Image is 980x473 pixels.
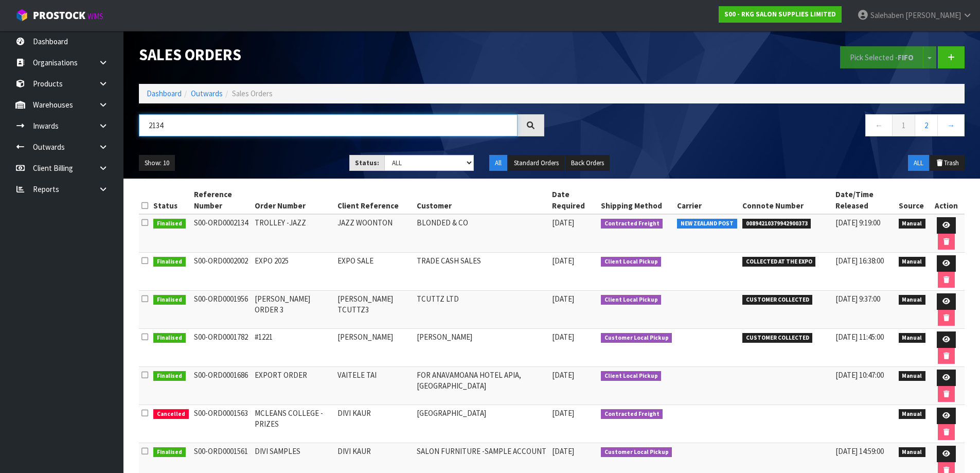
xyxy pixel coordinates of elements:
span: CUSTOMER COLLECTED [742,333,813,343]
span: Contracted Freight [601,219,663,229]
span: Manual [899,447,926,458]
a: → [937,114,965,136]
td: MCLEANS COLLEGE - PRIZES [252,405,335,443]
span: Sales Orders [232,89,273,98]
strong: Status: [355,159,379,167]
button: Back Orders [565,155,610,171]
a: ← [865,114,893,136]
span: [DATE] [552,332,574,342]
td: EXPO SALE [335,253,414,291]
span: [DATE] 9:19:00 [835,218,880,227]
th: Connote Number [740,186,833,214]
span: Manual [899,257,926,267]
td: S00-ORD0001686 [191,367,253,405]
td: [GEOGRAPHIC_DATA] [414,405,549,443]
span: Manual [899,371,926,381]
span: Cancelled [153,409,189,419]
input: Search sales orders [139,114,518,136]
th: Order Number [252,186,335,214]
button: All [489,155,507,171]
td: TROLLEY -JAZZ [252,214,335,253]
span: [DATE] [552,256,574,266]
img: cube-alt.png [15,9,28,22]
span: [DATE] [552,408,574,418]
button: Show: 10 [139,155,175,171]
span: [DATE] 14:59:00 [835,446,884,456]
span: CUSTOMER COLLECTED [742,295,813,305]
th: Date/Time Released [833,186,896,214]
span: Customer Local Pickup [601,447,672,458]
td: DIVI KAUR [335,405,414,443]
th: Customer [414,186,549,214]
span: Customer Local Pickup [601,333,672,343]
td: [PERSON_NAME] TCUTTZ3 [335,291,414,329]
td: EXPO 2025 [252,253,335,291]
td: TRADE CASH SALES [414,253,549,291]
span: [DATE] 9:37:00 [835,294,880,304]
span: Contracted Freight [601,409,663,419]
td: S00-ORD0001956 [191,291,253,329]
span: Manual [899,219,926,229]
span: NEW ZEALAND POST [677,219,737,229]
span: 00894210379942900373 [742,219,811,229]
span: [DATE] 16:38:00 [835,256,884,266]
td: BLONDED & CO [414,214,549,253]
td: S00-ORD0001782 [191,329,253,367]
th: Source [896,186,929,214]
button: Trash [930,155,965,171]
span: ProStock [33,9,85,22]
a: Outwards [191,89,223,98]
a: 1 [892,114,915,136]
td: S00-ORD0002002 [191,253,253,291]
span: Finalised [153,295,186,305]
span: [DATE] [552,370,574,380]
button: Standard Orders [508,155,564,171]
th: Action [928,186,965,214]
th: Shipping Method [598,186,675,214]
td: #1221 [252,329,335,367]
td: [PERSON_NAME] ORDER 3 [252,291,335,329]
span: [PERSON_NAME] [905,10,961,20]
a: Dashboard [147,89,182,98]
h1: Sales Orders [139,46,544,63]
span: Client Local Pickup [601,371,662,381]
span: [DATE] [552,294,574,304]
span: COLLECTED AT THE EXPO [742,257,816,267]
nav: Page navigation [560,114,965,139]
th: Carrier [674,186,740,214]
td: VAITELE TAI [335,367,414,405]
span: Finalised [153,447,186,458]
small: WMS [87,11,103,21]
span: [DATE] 10:47:00 [835,370,884,380]
a: 2 [915,114,938,136]
td: S00-ORD0001563 [191,405,253,443]
td: [PERSON_NAME] [335,329,414,367]
span: Finalised [153,371,186,381]
span: Client Local Pickup [601,295,662,305]
span: Finalised [153,333,186,343]
button: Pick Selected -FIFO [840,46,923,68]
button: ALL [908,155,929,171]
th: Date Required [549,186,598,214]
span: [DATE] 11:45:00 [835,332,884,342]
span: Manual [899,333,926,343]
strong: FIFO [898,52,914,62]
td: S00-ORD0002134 [191,214,253,253]
th: Reference Number [191,186,253,214]
span: Client Local Pickup [601,257,662,267]
td: EXPORT ORDER [252,367,335,405]
span: [DATE] [552,218,574,227]
td: TCUTTZ LTD [414,291,549,329]
th: Client Reference [335,186,414,214]
span: Salehaben [870,10,904,20]
span: Finalised [153,219,186,229]
span: Manual [899,295,926,305]
td: [PERSON_NAME] [414,329,549,367]
a: S00 - RKG SALON SUPPLIES LIMITED [719,6,842,23]
th: Status [151,186,191,214]
td: FOR ANAVAMOANA HOTEL APIA, [GEOGRAPHIC_DATA] [414,367,549,405]
span: [DATE] [552,446,574,456]
td: JAZZ WOONTON [335,214,414,253]
span: Manual [899,409,926,419]
strong: S00 - RKG SALON SUPPLIES LIMITED [724,10,836,19]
